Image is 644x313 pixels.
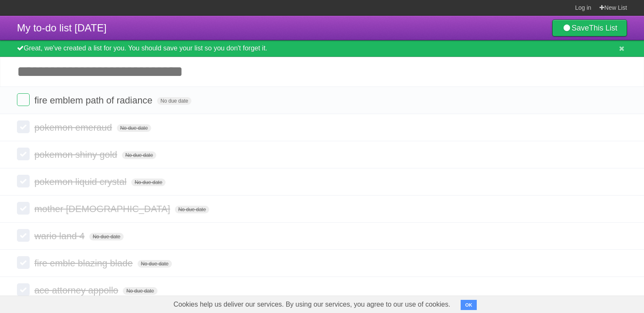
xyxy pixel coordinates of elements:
span: pokemon shiny gold [34,149,119,160]
label: Done [17,120,30,133]
span: No due date [123,287,157,295]
label: Done [17,202,30,215]
span: No due date [175,206,209,213]
label: Done [17,175,30,187]
span: ace attorney appollo [34,285,120,296]
b: This List [589,24,617,32]
span: fire emble blazing blade [34,258,135,268]
label: Done [17,93,30,106]
span: My to-do list [DATE] [17,22,107,34]
span: pokemon liquid crystal [34,176,129,187]
span: Cookies help us deliver our services. By using our services, you agree to our use of cookies. [165,296,459,313]
label: Done [17,148,30,160]
span: fire emblem path of radiance [34,95,155,106]
label: Done [17,229,30,242]
label: Done [17,256,30,269]
span: No due date [117,124,151,132]
span: mother [DEMOGRAPHIC_DATA] [34,204,172,214]
span: No due date [89,233,124,240]
span: No due date [157,97,191,105]
button: OK [461,300,477,310]
span: No due date [122,151,156,159]
span: No due date [131,179,166,186]
span: wario land 4 [34,231,87,241]
span: No due date [138,260,172,268]
a: SaveThis List [552,20,627,36]
span: pokemon emeraud [34,122,114,133]
label: Done [17,283,30,296]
